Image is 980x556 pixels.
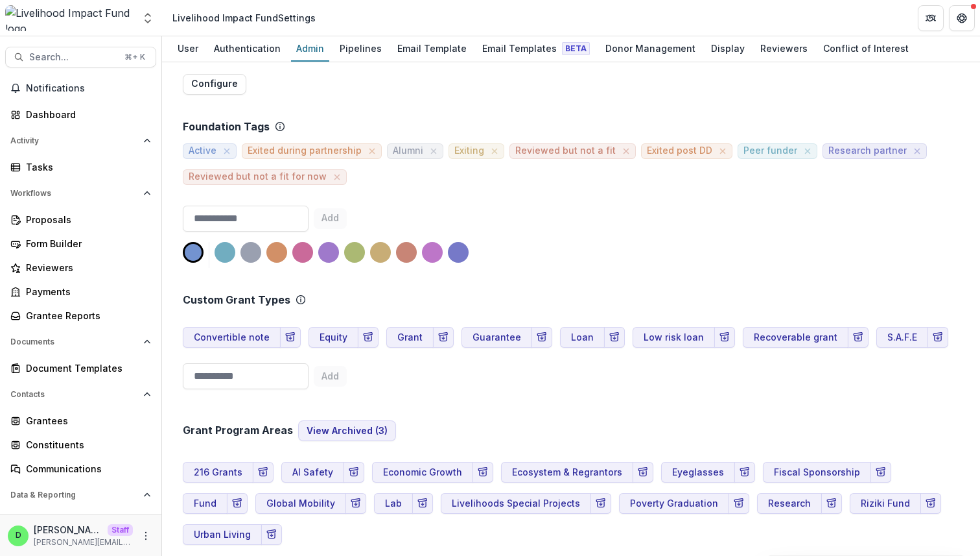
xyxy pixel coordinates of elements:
[818,36,914,62] a: Conflict of Interest
[291,36,329,62] a: Admin
[10,390,138,399] span: Contacts
[620,145,633,158] button: close
[757,493,822,514] button: Research
[716,145,729,158] button: close
[706,39,750,58] div: Display
[372,462,473,483] button: Economic Growth
[26,213,146,226] div: Proposals
[345,493,366,514] button: Archive Program Area
[220,145,233,158] button: close
[5,183,156,204] button: Open Workflows
[10,337,138,346] span: Documents
[10,136,138,145] span: Activity
[454,145,484,156] span: Exiting
[5,156,156,178] a: Tasks
[870,462,891,483] button: Archive Program Area
[5,78,156,99] button: Notifications
[183,121,270,133] p: Foundation Tags
[227,493,248,514] button: Archive Program Area
[477,36,595,62] a: Email Templates Beta
[167,8,321,27] nav: breadcrumb
[172,36,204,62] a: User
[5,5,134,31] img: Livelihood Impact Fund logo
[911,145,924,158] button: close
[743,327,848,348] button: Recoverable grant
[427,145,440,158] button: close
[5,233,156,254] a: Form Builder
[281,462,344,483] button: AI Safety
[763,462,871,483] button: Fiscal Sponsorship
[253,462,274,483] button: Archive Program Area
[876,327,928,348] button: S.A.F.E
[122,50,148,64] div: ⌘ + K
[298,420,396,441] button: View Archived (3)
[10,490,138,500] span: Data & Reporting
[314,208,347,229] button: Add
[5,209,156,230] a: Proposals
[309,327,358,348] button: Equity
[633,462,653,483] button: Archive Program Area
[183,74,246,95] button: Configure
[433,327,454,348] button: Archive Grant Type
[16,531,21,540] div: Divyansh
[600,39,701,58] div: Donor Management
[139,5,157,31] button: Open entity switcher
[821,493,842,514] button: Archive Program Area
[729,493,749,514] button: Archive Program Area
[183,462,253,483] button: 216 Grants
[755,39,813,58] div: Reviewers
[366,145,379,158] button: close
[5,47,156,67] button: Search...
[261,524,282,545] button: Archive Program Area
[600,36,701,62] a: Donor Management
[5,410,156,431] a: Grantees
[5,332,156,352] button: Open Documents
[26,462,146,476] div: Communications
[34,537,133,548] p: [PERSON_NAME][EMAIL_ADDRESS][DOMAIN_NAME]
[562,42,590,55] span: Beta
[26,361,146,375] div: Document Templates
[10,189,138,198] span: Workflows
[801,145,814,158] button: close
[280,327,301,348] button: Archive Grant Type
[590,493,611,514] button: Archive Program Area
[472,462,493,483] button: Archive Program Area
[755,36,813,62] a: Reviewers
[108,524,133,536] p: Staff
[183,327,281,348] button: Convertible note
[255,493,346,514] button: Global Mobility
[386,327,434,348] button: Grant
[314,366,347,387] button: Add
[209,36,286,62] a: Authentication
[5,511,156,532] a: Dashboard
[138,528,154,544] button: More
[927,327,948,348] button: Archive Grant Type
[743,145,797,156] span: Peer funder
[209,39,286,58] div: Authentication
[344,462,364,483] button: Archive Program Area
[183,294,290,306] h2: Custom Grant Types
[828,145,907,156] span: Research partner
[29,52,117,63] span: Search...
[26,309,146,322] div: Grantee Reports
[920,493,941,514] button: Archive Program Area
[5,458,156,479] a: Communications
[918,5,944,31] button: Partners
[26,108,146,121] div: Dashboard
[34,523,102,537] p: [PERSON_NAME]
[501,462,633,483] button: Ecosystem & Regrantors
[5,104,156,125] a: Dashboard
[5,357,156,379] a: Document Templates
[172,39,204,58] div: User
[848,327,869,348] button: Archive Grant Type
[5,434,156,455] a: Constituents
[26,285,146,298] div: Payments
[5,485,156,505] button: Open Data & Reporting
[183,424,293,437] h2: Grant Program Areas
[412,493,433,514] button: Archive Program Area
[949,5,975,31] button: Get Help
[515,145,616,156] span: Reviewed but not a fit
[26,237,146,250] div: Form Builder
[26,261,146,274] div: Reviewers
[374,493,413,514] button: Lab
